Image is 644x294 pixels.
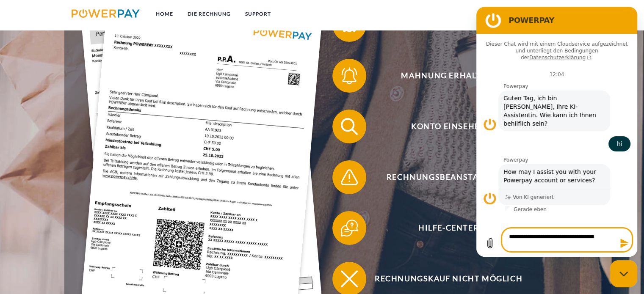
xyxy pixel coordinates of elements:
button: Rechnung erhalten? [332,8,553,42]
img: qb_search.svg [339,116,360,137]
img: qb_bell.svg [339,65,360,86]
span: Rechnungsbeanstandung [345,160,552,194]
img: qb_help.svg [339,217,360,239]
span: Hilfe-Center [345,211,552,245]
span: Mahnung erhalten? [345,59,552,93]
button: Rechnungsbeanstandung [332,160,553,194]
img: qb_close.svg [339,268,360,289]
iframe: Schaltfläche zum Öffnen des Messaging-Fensters; Konversation läuft [610,260,637,287]
a: DIE RECHNUNG [180,6,238,22]
a: SUPPORT [238,6,278,22]
button: Konto einsehen [332,110,553,143]
button: Hilfe-Center [332,211,553,245]
img: logo-powerpay.svg [72,9,140,18]
span: Konto einsehen [345,110,552,143]
iframe: Messaging-Fenster [476,7,637,257]
button: Mahnung erhalten? [332,59,553,93]
a: agb [529,6,555,22]
img: qb_warning.svg [339,167,360,188]
a: Home [149,6,180,22]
